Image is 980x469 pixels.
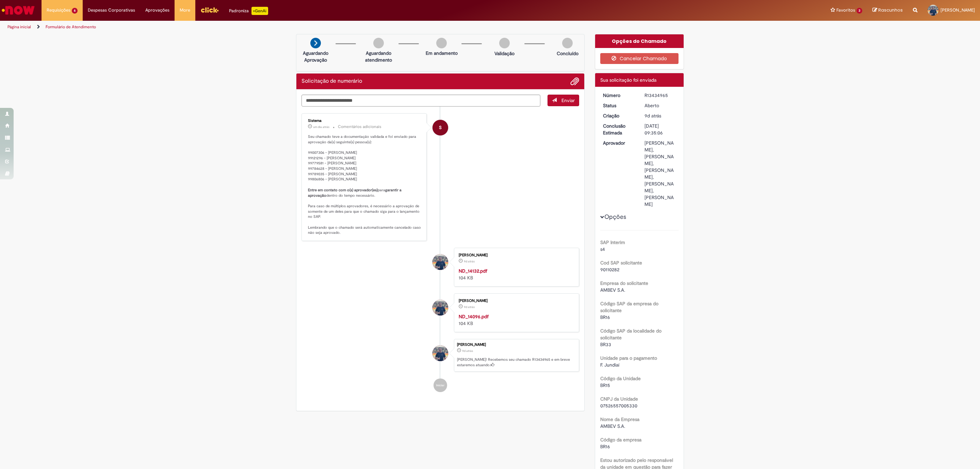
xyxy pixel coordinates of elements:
[426,50,458,56] p: Em andamento
[598,140,640,146] dt: Aprovador
[644,140,676,208] div: [PERSON_NAME], [PERSON_NAME], [PERSON_NAME], [PERSON_NAME], [PERSON_NAME]
[251,7,268,15] p: +GenAi
[598,123,640,136] dt: Conclusão Estimada
[457,357,575,368] p: [PERSON_NAME]! Recebemos seu chamado R13434965 e em breve estaremos atuando.
[46,24,96,30] a: Formulário de Atendimento
[499,38,510,48] img: img-circle-grey.png
[595,34,684,48] div: Opções do Chamado
[459,313,572,327] div: 104 KB
[548,95,579,106] button: Enviar
[600,53,679,64] button: Cancelar Chamado
[561,97,575,103] span: Enviar
[229,7,268,15] div: Padroniza
[459,253,572,257] div: [PERSON_NAME]
[459,313,489,320] a: ND_14096.pdf
[457,343,575,347] div: [PERSON_NAME]
[600,287,625,293] span: AMBEV S.A.
[436,38,447,48] img: img-circle-grey.png
[1,3,36,17] img: ServiceNow
[600,375,641,382] b: Código da Unidade
[362,50,395,63] p: Aguardando atendimento
[47,7,70,14] span: Requisições
[72,8,78,14] span: 6
[310,38,321,48] img: arrow-next.png
[301,95,540,107] textarea: Digite sua mensagem aqui...
[308,188,403,198] b: garantir a aprovação
[464,305,475,309] time: 21/08/2025 09:34:57
[600,301,658,313] b: Código SAP da empresa do solicitante
[562,38,573,48] img: img-circle-grey.png
[313,125,329,129] span: um dia atrás
[570,77,579,86] button: Adicionar anexos
[600,328,661,341] b: Código SAP da localidade do solicitante
[464,305,475,309] span: 9d atrás
[494,50,514,57] p: Validação
[145,7,169,14] span: Aprovações
[600,437,641,443] b: Código da empresa
[338,124,381,130] small: Comentários adicionais
[432,120,448,135] div: System
[313,125,329,129] time: 28/08/2025 09:17:50
[600,280,648,286] b: Empresa do solicitante
[439,119,442,136] span: S
[462,349,473,353] span: 9d atrás
[644,123,676,136] div: [DATE] 09:35:06
[644,102,676,109] div: Aberto
[373,38,384,48] img: img-circle-grey.png
[600,443,610,450] span: BR16
[464,259,475,263] time: 21/08/2025 09:34:57
[872,7,903,14] a: Rascunhos
[459,299,572,303] div: [PERSON_NAME]
[600,423,625,429] span: AMBEV S.A.
[432,300,448,316] div: Jorge Francisco Da Silva Filho
[462,349,473,353] time: 21/08/2025 09:35:01
[600,266,619,273] span: 90110282
[432,345,448,361] div: Jorge Francisco Da Silva Filho
[7,24,31,30] a: Página inicial
[464,259,475,263] span: 9d atrás
[308,188,378,193] b: Entre em contato com o(s) aprovador(es)
[432,254,448,270] div: Jorge Francisco Da Silva Filho
[598,102,640,109] dt: Status
[301,78,362,84] h2: Solicitação de numerário Histórico de tíquete
[88,7,135,14] span: Despesas Corporativas
[459,268,487,274] a: ND_14132.pdf
[459,268,572,281] div: 104 KB
[878,7,903,13] span: Rascunhos
[598,92,640,99] dt: Número
[600,239,625,245] b: SAP Interim
[600,382,610,388] span: BR15
[200,5,219,15] img: click_logo_yellow_360x200.png
[941,7,975,13] span: [PERSON_NAME]
[308,134,421,236] p: Seu chamado teve a documentação validada e foi enviado para aprovação da(s) seguinte(s) pessoa(s)...
[600,416,639,422] b: Nome da Empresa
[557,50,578,57] p: Concluído
[600,260,642,266] b: Cod SAP solicitante
[600,246,605,252] span: s4
[301,107,579,399] ul: Histórico de tíquete
[5,21,648,33] ul: Trilhas de página
[600,314,610,320] span: BR16
[644,113,661,119] span: 9d atrás
[600,341,611,347] span: BR33
[301,339,579,372] li: Jorge Francisco Da Silva Filho
[180,7,190,14] span: More
[644,92,676,99] div: R13434965
[856,8,862,14] span: 3
[598,112,640,119] dt: Criação
[600,355,657,361] b: Unidade para o pagamento
[644,112,676,119] div: 21/08/2025 09:35:01
[299,50,332,63] p: Aguardando Aprovação
[600,403,637,409] span: 07526557005330
[600,362,619,368] span: F. Jundiaí
[836,7,855,14] span: Favoritos
[600,396,638,402] b: CNPJ da Unidade
[308,119,421,123] div: Sistema
[600,77,656,83] span: Sua solicitação foi enviada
